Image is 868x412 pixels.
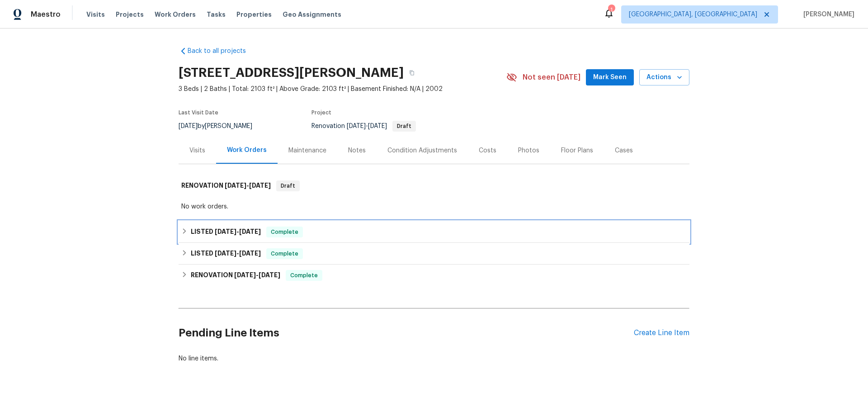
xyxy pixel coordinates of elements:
span: Maestro [31,10,61,19]
h6: RENOVATION [191,270,280,281]
span: - [215,228,261,235]
span: Renovation [311,123,416,129]
span: [DATE] [239,228,261,235]
span: Actions [646,72,682,83]
span: [DATE] [215,250,236,256]
h2: [STREET_ADDRESS][PERSON_NAME] [179,68,404,77]
span: [DATE] [347,123,366,129]
h2: Pending Line Items [179,312,634,354]
span: - [215,250,261,256]
span: Mark Seen [593,72,627,83]
div: Work Orders [227,146,267,155]
div: Costs [479,146,496,155]
span: [DATE] [225,182,246,189]
span: [GEOGRAPHIC_DATA], [GEOGRAPHIC_DATA] [629,10,757,19]
span: - [347,123,387,129]
span: [DATE] [239,250,261,256]
h6: LISTED [191,248,261,259]
h6: RENOVATION [181,180,271,191]
div: RENOVATION [DATE]-[DATE]Complete [179,265,689,286]
span: Draft [277,181,299,190]
div: 1 [608,5,614,14]
span: Work Orders [155,10,196,19]
span: Visits [86,10,105,19]
span: Draft [393,123,415,129]
span: [DATE] [368,123,387,129]
button: Actions [639,69,689,86]
span: [PERSON_NAME] [800,10,854,19]
h6: LISTED [191,227,261,237]
span: Not seen [DATE] [523,73,580,82]
span: Geo Assignments [283,10,341,19]
span: [DATE] [234,272,256,278]
span: [DATE] [249,182,271,189]
span: Complete [267,249,302,258]
span: [DATE] [259,272,280,278]
span: Project [311,110,331,115]
div: Cases [615,146,633,155]
div: LISTED [DATE]-[DATE]Complete [179,221,689,243]
span: [DATE] [179,123,198,129]
span: Tasks [207,11,226,18]
div: Create Line Item [634,329,689,337]
div: Visits [189,146,205,155]
div: Photos [518,146,539,155]
div: by [PERSON_NAME] [179,121,263,132]
div: Maintenance [288,146,326,155]
button: Mark Seen [586,69,634,86]
span: Last Visit Date [179,110,218,115]
button: Copy Address [404,65,420,81]
div: LISTED [DATE]-[DATE]Complete [179,243,689,265]
span: Projects [116,10,144,19]
div: Notes [348,146,366,155]
span: - [234,272,280,278]
div: No work orders. [181,202,687,211]
span: - [225,182,271,189]
div: Floor Plans [561,146,593,155]
span: Complete [267,227,302,237]
span: 3 Beds | 2 Baths | Total: 2103 ft² | Above Grade: 2103 ft² | Basement Finished: N/A | 2002 [179,85,506,94]
span: Complete [287,271,321,280]
span: [DATE] [215,228,236,235]
span: Properties [236,10,272,19]
div: RENOVATION [DATE]-[DATE]Draft [179,171,689,200]
div: No line items. [179,354,689,363]
div: Condition Adjustments [387,146,457,155]
a: Back to all projects [179,47,265,56]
